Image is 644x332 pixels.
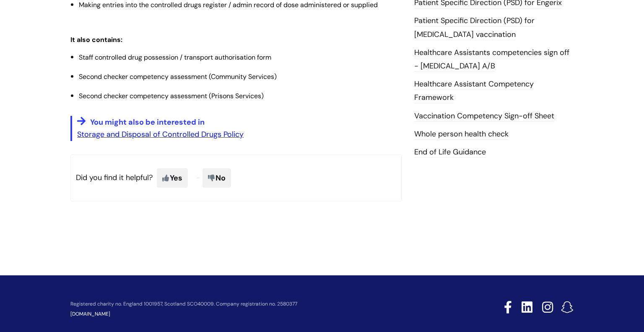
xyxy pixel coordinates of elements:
[79,91,264,100] span: Second checker competency assessment (Prisons Services)
[414,47,569,72] a: Healthcare Assistants competencies sign off - [MEDICAL_DATA] A/B
[70,35,122,44] span: It also contains:
[157,168,188,188] span: Yes
[414,16,535,40] a: Patient Specific Direction (PSD) for [MEDICAL_DATA] vaccination
[203,168,231,188] span: No
[79,72,277,81] span: Second checker competency assessment (Community Services)
[414,129,509,140] a: Whole person health check
[77,129,244,139] a: Storage and Disposal of Controlled Drugs Policy
[79,53,271,62] span: Staff controlled drug possession / transport authorisation form
[90,117,205,127] span: You might also be interested in
[70,311,110,317] a: [DOMAIN_NAME]
[79,0,378,9] span: Making entries into the controlled drugs register / admin record of dose administered or supplied
[414,147,486,158] a: End of Life Guidance
[414,111,554,122] a: Vaccination Competency Sign-off Sheet
[70,301,444,307] p: Registered charity no. England 1001957, Scotland SCO40009. Company registration no. 2580377
[414,79,534,103] a: Healthcare Assistant Competency Framework
[70,154,402,201] p: Did you find it helpful?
